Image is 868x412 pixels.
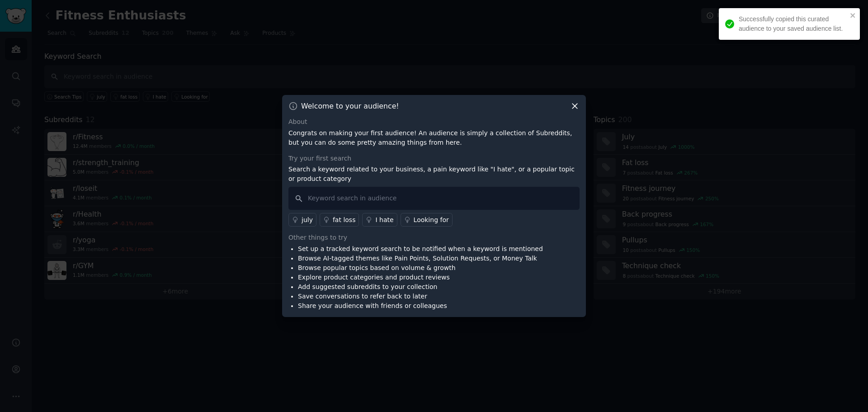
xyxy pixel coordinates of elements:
[298,301,543,311] li: Share your audience with friends or colleagues
[298,273,543,282] li: Explore product categories and product reviews
[298,254,543,263] li: Browse AI-tagged themes like Pain Points, Solution Requests, or Money Talk
[288,213,316,227] a: july
[320,213,359,227] a: fat loss
[288,165,580,184] p: Search a keyword related to your business, a pain keyword like "I hate", or a popular topic or pr...
[375,215,393,225] div: I hate
[288,233,580,242] div: Other things to try
[850,12,856,19] button: close
[302,215,313,225] div: july
[288,154,580,163] div: Try your first search
[414,215,449,225] div: Looking for
[298,244,543,254] li: Set up a tracked keyword search to be notified when a keyword is mentioned
[298,282,543,292] li: Add suggested subreddits to your collection
[288,187,580,210] input: Keyword search in audience
[288,117,580,127] div: About
[739,14,847,33] div: Successfully copied this curated audience to your saved audience list.
[301,101,399,111] h3: Welcome to your audience!
[401,213,453,227] a: Looking for
[298,292,543,301] li: Save conversations to refer back to later
[362,213,397,227] a: I hate
[333,215,356,225] div: fat loss
[298,263,543,273] li: Browse popular topics based on volume & growth
[288,128,580,147] p: Congrats on making your first audience! An audience is simply a collection of Subreddits, but you...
